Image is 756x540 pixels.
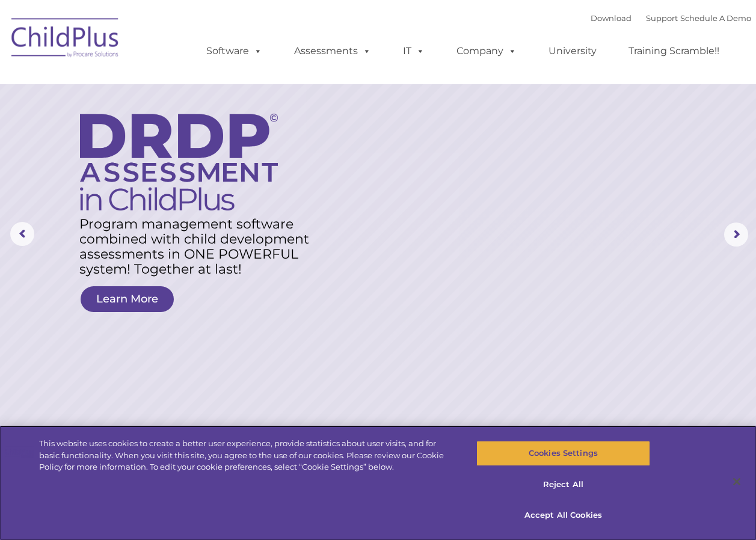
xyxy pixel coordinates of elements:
font: | [591,13,751,23]
a: Company [444,39,529,63]
div: This website uses cookies to create a better user experience, provide statistics about user visit... [39,438,453,473]
a: University [536,39,609,63]
span: Last name [167,79,204,88]
rs-layer: Program management software combined with child development assessments in ONE POWERFUL system! T... [79,216,321,277]
button: Close [724,468,750,495]
img: DRDP Assessment in ChildPlus [80,114,278,210]
a: Assessments [282,39,383,63]
button: Reject All [476,472,650,497]
a: Download [591,13,632,23]
img: ChildPlus by Procare Solutions [5,10,126,70]
a: Software [194,39,274,63]
a: Schedule A Demo [680,13,751,23]
a: Training Scramble!! [616,39,731,63]
a: Support [646,13,678,23]
span: Phone number [167,129,218,138]
a: IT [391,39,437,63]
a: Learn More [81,286,174,312]
button: Accept All Cookies [476,503,650,528]
button: Cookies Settings [476,441,650,466]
